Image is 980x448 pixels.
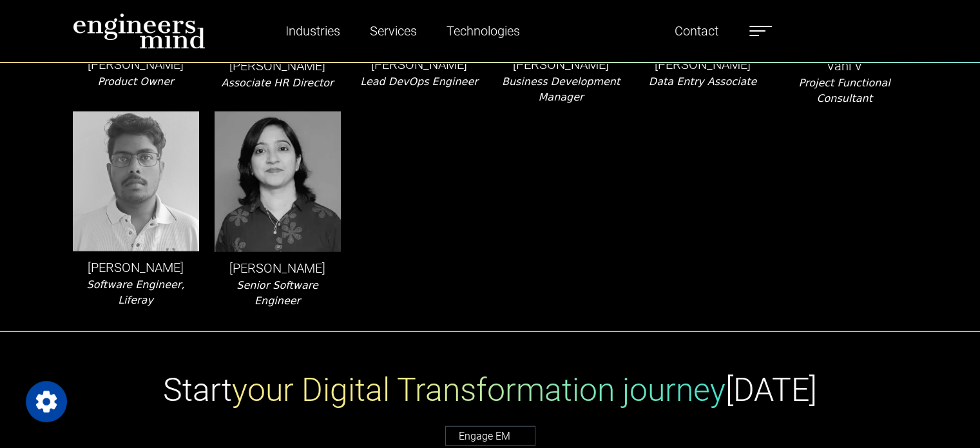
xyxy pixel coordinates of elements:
[782,56,908,75] p: Vani V
[215,112,341,252] img: leader-img
[669,16,724,46] a: Contact
[221,77,333,89] i: Associate HR Director
[232,371,725,409] span: your Digital Transformation journey
[649,75,757,88] i: Data Entry Associate
[280,16,345,46] a: Industries
[498,55,624,74] p: [PERSON_NAME]
[360,75,478,88] i: Lead DevOps Engineer
[73,55,199,74] p: [PERSON_NAME]
[73,112,199,251] img: leader-img
[798,77,890,104] i: Project Functional Consultant
[502,75,620,103] i: Business Development Manager
[215,258,341,278] p: [PERSON_NAME]
[163,371,817,409] h1: Start [DATE]
[73,258,199,277] p: [PERSON_NAME]
[365,16,422,46] a: Services
[236,279,318,307] i: Senior Software Engineer
[73,13,206,49] img: logo
[640,55,766,74] p: [PERSON_NAME]
[356,55,483,74] p: [PERSON_NAME]
[87,278,185,306] i: Software Engineer, Liferay
[215,56,341,75] p: [PERSON_NAME]
[445,426,535,446] a: Engage EM
[97,75,173,88] i: Product Owner
[441,16,525,46] a: Technologies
